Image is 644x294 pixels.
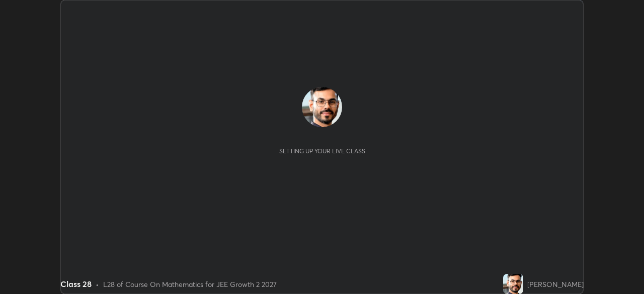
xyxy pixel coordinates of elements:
img: ca0f5e163b6a4e08bc0bbfa0484aee76.jpg [302,87,342,127]
img: ca0f5e163b6a4e08bc0bbfa0484aee76.jpg [503,274,523,294]
div: Setting up your live class [279,147,365,155]
div: • [96,279,99,289]
div: L28 of Course On Mathematics for JEE Growth 2 2027 [103,279,277,289]
div: Class 28 [60,278,92,290]
div: [PERSON_NAME] [527,279,584,289]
